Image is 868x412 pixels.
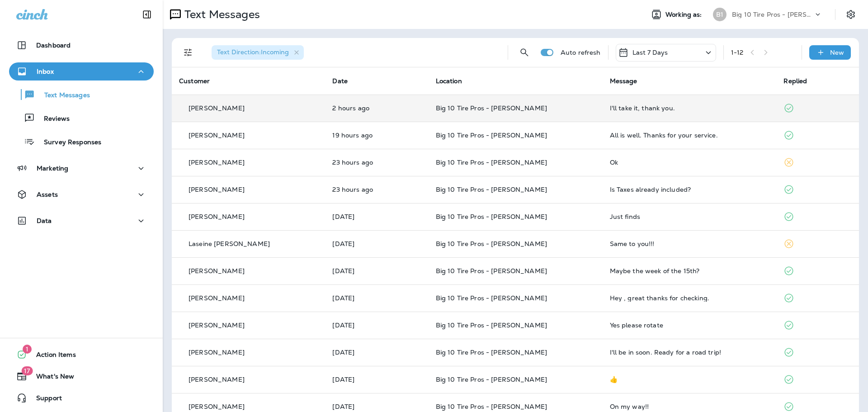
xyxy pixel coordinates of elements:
[332,240,421,247] p: Sep 8, 2025 09:55 AM
[436,131,547,139] span: Big 10 Tire Pros - [PERSON_NAME]
[9,36,154,54] button: Dashboard
[9,185,154,204] button: Assets
[610,267,769,275] div: Maybe the week of the 15th?
[37,68,54,75] p: Inbox
[436,403,547,411] span: Big 10 Tire Pros - [PERSON_NAME]
[9,85,154,104] button: Text Messages
[37,217,52,224] p: Data
[436,375,547,384] span: Big 10 Tire Pros - [PERSON_NAME]
[610,213,769,220] div: Just finds
[332,294,421,302] p: Sep 4, 2025 10:25 AM
[830,49,844,56] p: New
[179,43,197,62] button: Filters
[9,62,154,81] button: Inbox
[332,349,421,356] p: Sep 3, 2025 08:57 PM
[610,240,769,247] div: Same to you!!!
[189,267,245,275] p: [PERSON_NAME]
[189,186,245,193] p: [PERSON_NAME]
[436,321,547,329] span: Big 10 Tire Pros - [PERSON_NAME]
[189,240,270,247] p: Laseine [PERSON_NAME]
[179,77,210,85] span: Customer
[436,240,547,248] span: Big 10 Tire Pros - [PERSON_NAME]
[783,77,807,85] span: Replied
[713,8,726,21] div: B1
[610,322,769,329] div: Yes please rotate
[436,348,547,356] span: Big 10 Tire Pros - [PERSON_NAME]
[332,104,421,112] p: Sep 10, 2025 10:11 AM
[843,6,859,23] button: Settings
[36,42,71,49] p: Dashboard
[436,185,547,194] span: Big 10 Tire Pros - [PERSON_NAME]
[189,349,245,356] p: [PERSON_NAME]
[732,11,813,18] p: Big 10 Tire Pros - [PERSON_NAME]
[37,191,58,198] p: Assets
[332,322,421,329] p: Sep 4, 2025 10:25 AM
[37,165,68,172] p: Marketing
[610,159,769,166] div: Ok
[515,43,533,62] button: Search Messages
[332,77,348,85] span: Date
[665,11,704,19] span: Working as:
[561,49,601,56] p: Auto refresh
[189,322,245,329] p: [PERSON_NAME]
[189,104,245,112] p: [PERSON_NAME]
[610,186,769,193] div: Is Taxes already included?
[189,376,245,383] p: [PERSON_NAME]
[332,159,421,166] p: Sep 9, 2025 01:36 PM
[332,403,421,410] p: Sep 3, 2025 08:03 AM
[212,45,304,60] div: Text Direction:Incoming
[181,8,260,21] p: Text Messages
[610,294,769,302] div: Hey , great thanks for checking.
[21,366,33,375] span: 17
[35,91,90,100] p: Text Messages
[189,159,245,166] p: [PERSON_NAME]
[35,115,70,123] p: Reviews
[731,49,744,56] div: 1 - 12
[134,5,160,24] button: Collapse Sidebar
[189,213,245,220] p: [PERSON_NAME]
[9,159,154,177] button: Marketing
[9,132,154,151] button: Survey Responses
[610,349,769,356] div: I'll be in soon. Ready for a road trip!
[27,394,62,405] span: Support
[9,212,154,230] button: Data
[9,346,154,364] button: 1Action Items
[436,294,547,302] span: Big 10 Tire Pros - [PERSON_NAME]
[217,48,289,56] span: Text Direction : Incoming
[332,213,421,220] p: Sep 9, 2025 10:51 AM
[610,376,769,383] div: 👍
[27,351,76,362] span: Action Items
[35,138,101,147] p: Survey Responses
[9,367,154,385] button: 17What's New
[332,132,421,139] p: Sep 9, 2025 05:11 PM
[632,49,668,56] p: Last 7 Days
[436,104,547,112] span: Big 10 Tire Pros - [PERSON_NAME]
[332,267,421,275] p: Sep 5, 2025 02:34 PM
[9,109,154,128] button: Reviews
[189,403,245,410] p: [PERSON_NAME]
[27,373,74,384] span: What's New
[9,389,154,407] button: Support
[436,77,462,85] span: Location
[436,267,547,275] span: Big 10 Tire Pros - [PERSON_NAME]
[610,403,769,410] div: On my way!!
[332,186,421,193] p: Sep 9, 2025 01:15 PM
[332,376,421,383] p: Sep 3, 2025 08:20 AM
[436,213,547,221] span: Big 10 Tire Pros - [PERSON_NAME]
[189,294,245,302] p: [PERSON_NAME]
[23,345,32,354] span: 1
[610,104,769,112] div: I'll take it, thank you.
[610,77,637,85] span: Message
[436,158,547,166] span: Big 10 Tire Pros - [PERSON_NAME]
[610,132,769,139] div: All is well. Thanks for your service.
[189,132,245,139] p: [PERSON_NAME]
